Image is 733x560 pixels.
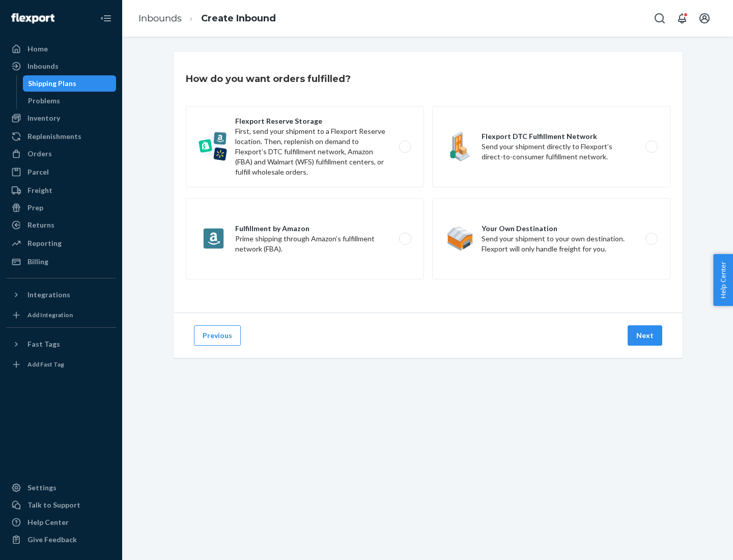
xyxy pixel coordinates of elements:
div: Fast Tags [27,339,60,349]
div: Help Center [27,517,69,527]
a: Problems [23,93,117,109]
button: Close Navigation [96,8,116,29]
a: Talk to Support [6,497,116,513]
button: Fast Tags [6,336,116,352]
button: Give Feedback [6,531,116,548]
a: Inventory [6,110,116,126]
a: Add Integration [6,307,116,323]
h3: How do you want orders fulfilled? [186,72,351,86]
div: Home [27,44,48,54]
button: Next [628,325,662,346]
button: Open notifications [672,8,692,29]
div: Returns [27,220,54,230]
div: Shipping Plans [28,78,76,89]
a: Replenishments [6,128,116,145]
div: Orders [27,149,52,159]
div: Parcel [27,167,49,177]
a: Freight [6,182,116,199]
a: Prep [6,200,116,216]
a: Orders [6,146,116,162]
a: Billing [6,254,116,270]
div: Problems [28,96,60,106]
div: Add Integration [27,311,73,319]
a: Home [6,41,116,57]
div: Reporting [27,238,62,248]
div: Inventory [27,113,60,123]
a: Shipping Plans [23,75,117,92]
a: Help Center [6,514,116,530]
a: Create Inbound [201,13,276,24]
a: Reporting [6,235,116,251]
a: Inbounds [138,13,182,24]
a: Returns [6,217,116,233]
ol: breadcrumbs [130,4,284,34]
a: Parcel [6,164,116,180]
div: Settings [27,483,57,493]
a: Settings [6,480,116,496]
div: Freight [27,185,52,195]
button: Open account menu [694,8,715,29]
div: Billing [27,257,48,267]
button: Open Search Box [650,8,670,29]
button: Help Center [713,254,733,306]
button: Integrations [6,287,116,303]
div: Replenishments [27,131,81,142]
div: Inbounds [27,61,59,71]
div: Prep [27,203,43,213]
a: Inbounds [6,58,116,74]
div: Integrations [27,290,70,300]
button: Previous [194,325,241,346]
div: Talk to Support [27,500,80,510]
a: Add Fast Tag [6,356,116,373]
img: Flexport logo [11,13,54,23]
div: Give Feedback [27,535,77,545]
div: Add Fast Tag [27,360,64,369]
